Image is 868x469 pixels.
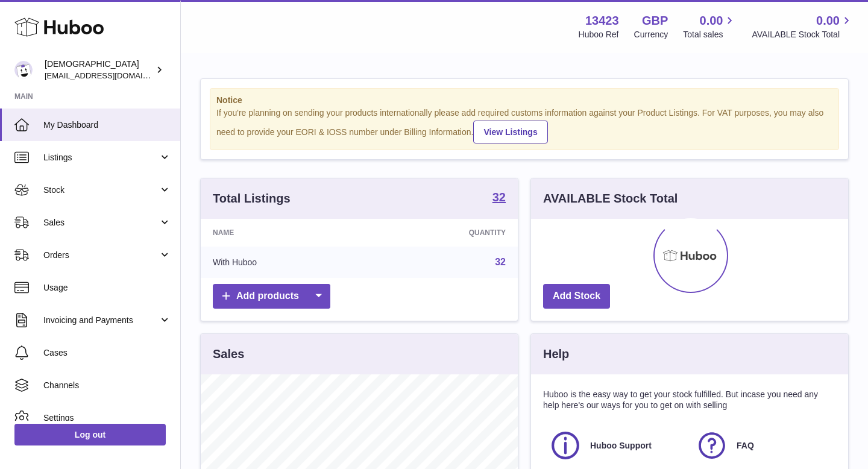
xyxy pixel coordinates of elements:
h3: Help [543,346,569,362]
span: Settings [43,412,171,424]
span: Stock [43,184,159,196]
span: Listings [43,152,159,163]
span: Huboo Support [590,440,652,452]
strong: GBP [642,13,668,29]
th: Quantity [368,219,518,247]
span: 0.00 [816,13,840,29]
div: If you're planning on sending your products internationally please add required customs informati... [216,107,832,143]
span: Usage [43,282,171,294]
h3: AVAILABLE Stock Total [543,190,678,207]
span: [EMAIL_ADDRESS][DOMAIN_NAME] [45,71,177,80]
div: Currency [634,29,668,40]
span: My Dashboard [43,119,171,131]
a: 32 [492,191,506,206]
span: 0.00 [700,13,723,29]
span: Cases [43,347,171,359]
a: FAQ [696,429,830,462]
a: Huboo Support [549,429,684,462]
a: 0.00 Total sales [683,13,737,40]
h3: Total Listings [213,190,291,207]
span: Total sales [683,29,737,40]
span: FAQ [737,440,754,452]
img: olgazyuz@outlook.com [14,61,33,79]
span: AVAILABLE Stock Total [752,29,854,40]
p: Huboo is the easy way to get your stock fulfilled. But incase you need any help here's our ways f... [543,389,836,412]
span: Sales [43,217,159,228]
a: 0.00 AVAILABLE Stock Total [752,13,854,40]
strong: Notice [216,95,832,106]
a: View Listings [473,121,547,143]
span: Invoicing and Payments [43,315,159,326]
strong: 13423 [585,13,619,29]
th: Name [201,219,368,247]
a: Add products [213,284,330,309]
span: Channels [43,380,171,391]
span: Orders [43,250,159,261]
a: 32 [495,257,506,267]
h3: Sales [213,346,244,362]
div: [DEMOGRAPHIC_DATA] [45,58,153,81]
div: Huboo Ref [579,29,619,40]
a: Log out [14,424,166,445]
strong: 32 [492,191,506,203]
td: With Huboo [201,247,368,278]
a: Add Stock [543,284,610,309]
